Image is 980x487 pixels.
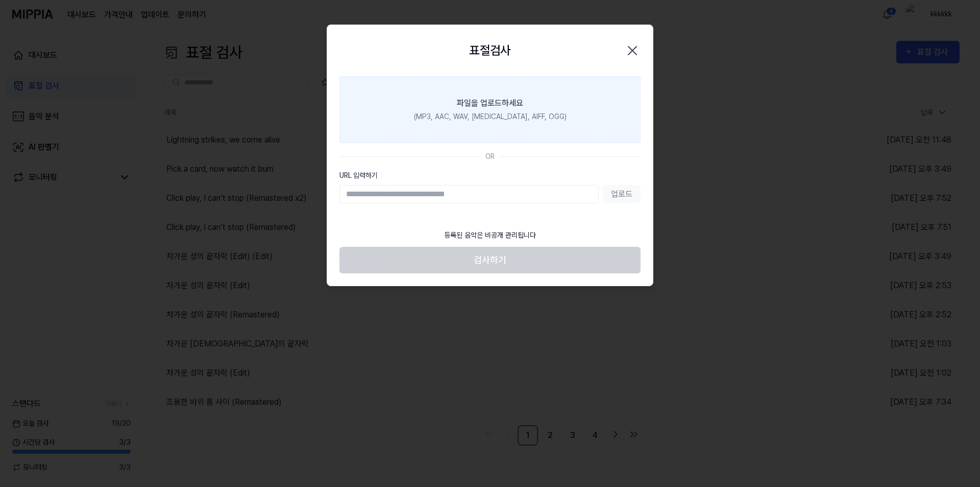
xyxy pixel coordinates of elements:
h2: 표절검사 [469,41,511,60]
div: OR [485,151,495,162]
label: URL 입력하기 [339,170,641,181]
div: 파일을 업로드하세요 [457,97,523,109]
div: 등록된 음악은 비공개 관리됩니다 [438,224,542,247]
div: (MP3, AAC, WAV, [MEDICAL_DATA], AIFF, OGG) [414,111,567,122]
